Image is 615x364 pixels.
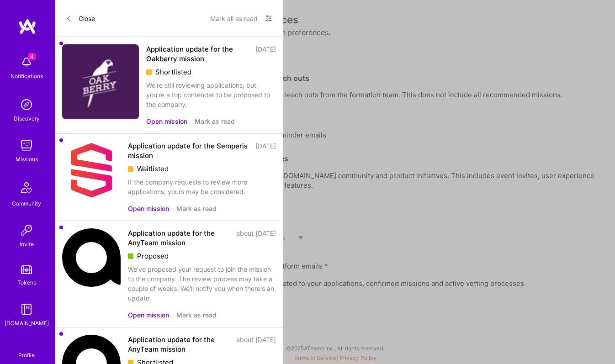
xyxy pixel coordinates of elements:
div: about [DATE] [236,335,276,354]
div: We've proposed your request to join the mission to the company. The review process may take a cou... [128,264,276,303]
div: Discovery [14,114,40,123]
button: Mark all as read [210,11,258,26]
img: bell [17,53,36,71]
button: Mark as read [176,310,217,320]
div: Tokens [17,278,36,287]
img: Invite [17,221,36,239]
img: discovery [17,95,36,114]
button: Open mission [128,310,169,320]
img: Community [16,177,37,199]
div: Notifications [11,71,43,81]
div: Waitlisted [128,164,276,174]
div: Proposed [128,251,276,261]
div: We're still reviewing applications, but you're a top contender to be proposed to the company. [146,80,276,109]
img: Company Logo [62,141,121,200]
div: Application update for the AnyTeam mission [128,228,231,248]
img: guide book [17,300,36,318]
button: Mark as read [195,116,235,126]
div: about [DATE] [236,228,276,248]
button: Open mission [146,116,187,126]
img: logo [18,18,37,35]
img: Company Logo [62,228,121,287]
img: Company Logo [62,44,139,119]
div: If the company requests to review more applications, yours may be considered. [128,177,276,196]
a: Profile [15,341,38,359]
div: Shortlisted [146,67,276,77]
img: teamwork [17,136,36,154]
button: Mark as read [176,204,217,213]
button: Close [66,11,95,26]
div: Application update for the Oakberry mission [146,44,250,63]
button: Open mission [128,204,169,213]
div: [DATE] [255,44,276,63]
div: Invite [20,239,34,249]
div: [DATE] [255,141,276,160]
div: [DOMAIN_NAME] [5,318,49,328]
div: Application update for the AnyTeam mission [128,335,231,354]
span: 4 [28,53,36,60]
div: Profile [18,350,35,359]
div: Community [12,199,41,208]
div: Application update for the Semperis mission [128,141,250,160]
img: tokens [21,265,32,274]
div: Missions [16,154,38,164]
